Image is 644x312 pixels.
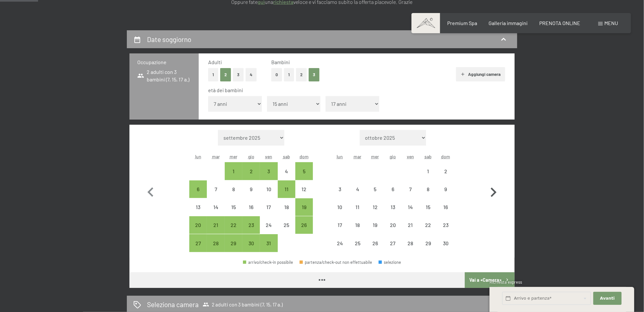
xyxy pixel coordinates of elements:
div: Sat Nov 22 2025 [419,216,437,234]
div: 25 [278,222,295,239]
div: età dei bambini [208,87,500,94]
div: arrivo/check-in possibile [189,234,207,252]
div: arrivo/check-in possibile [225,216,242,234]
div: arrivo/check-in non effettuabile [419,216,437,234]
div: Sun Nov 02 2025 [437,162,455,180]
div: 17 [261,205,277,221]
div: arrivo/check-in non effettuabile [366,216,384,234]
div: 24 [332,241,348,257]
div: arrivo/check-in non effettuabile [189,198,207,216]
div: arrivo/check-in non effettuabile [278,162,295,180]
span: Richiesta express [490,279,522,285]
div: 29 [225,241,242,257]
div: Fri Oct 24 2025 [260,216,277,234]
div: arrivo/check-in non effettuabile [331,180,349,198]
div: Tue Nov 04 2025 [349,180,366,198]
div: Mon Oct 13 2025 [189,198,207,216]
div: arrivo/check-in non effettuabile [349,216,366,234]
div: Sat Nov 29 2025 [419,234,437,252]
div: Wed Nov 12 2025 [366,198,384,216]
button: 0 [271,68,282,81]
div: arrivo/check-in possibile [295,162,313,180]
div: 12 [296,187,312,203]
div: arrivo/check-in possibile [242,234,260,252]
div: Fri Nov 21 2025 [402,216,419,234]
button: 3 [309,68,319,81]
div: 20 [190,222,206,239]
div: 25 [349,241,366,257]
div: 4 [278,169,295,185]
div: arrivo/check-in non effettuabile [384,234,402,252]
div: Wed Oct 22 2025 [225,216,242,234]
div: Tue Oct 21 2025 [207,216,224,234]
div: arrivo/check-in non effettuabile [437,162,455,180]
div: Thu Oct 02 2025 [242,162,260,180]
span: Avanti [600,295,615,301]
div: arrivo/check-in non effettuabile [366,180,384,198]
div: Thu Nov 20 2025 [384,216,402,234]
div: Fri Oct 10 2025 [260,180,277,198]
abbr: sabato [424,154,432,159]
div: 13 [385,205,401,221]
div: arrivo/check-in non effettuabile [207,198,224,216]
div: arrivo/check-in non effettuabile [366,234,384,252]
abbr: giovedì [248,154,254,159]
div: 10 [261,187,277,203]
abbr: martedì [354,154,361,159]
button: 2 [296,68,307,81]
div: arrivo/check-in non effettuabile [331,198,349,216]
button: 2 [220,68,231,81]
div: arrivo/check-in non effettuabile [419,198,437,216]
div: 16 [243,205,259,221]
div: Sat Nov 08 2025 [419,180,437,198]
div: Fri Nov 28 2025 [402,234,419,252]
div: 24 [261,222,277,239]
div: 9 [438,187,454,203]
div: arrivo/check-in non effettuabile [437,216,455,234]
div: arrivo/check-in non effettuabile [419,162,437,180]
div: Tue Nov 11 2025 [349,198,366,216]
div: Sun Nov 09 2025 [437,180,455,198]
span: Bambini [271,59,290,65]
div: 17 [332,222,348,239]
a: PRENOTA ONLINE [539,20,580,26]
div: arrivo/check-in non effettuabile [402,216,419,234]
div: Thu Nov 27 2025 [384,234,402,252]
div: 1 [225,169,242,185]
div: arrivo/check-in non effettuabile [384,180,402,198]
div: arrivo/check-in non effettuabile [366,198,384,216]
div: Mon Oct 27 2025 [189,234,207,252]
div: Thu Nov 13 2025 [384,198,402,216]
button: 1 [208,68,218,81]
div: 8 [420,187,436,203]
div: arrivo/check-in possibile [189,216,207,234]
div: Wed Nov 19 2025 [366,216,384,234]
div: Wed Oct 29 2025 [225,234,242,252]
div: Sun Oct 19 2025 [295,198,313,216]
div: 6 [190,187,206,203]
div: Tue Nov 25 2025 [349,234,366,252]
div: arrivo/check-in non effettuabile [402,198,419,216]
div: arrivo/check-in non effettuabile [242,180,260,198]
div: selezione [379,260,401,264]
div: Tue Oct 07 2025 [207,180,224,198]
div: 19 [367,222,383,239]
div: 1 [420,169,436,185]
div: arrivo/check-in possibile [295,198,313,216]
div: arrivo/check-in possibile [260,234,277,252]
div: 2 [243,169,259,185]
div: arrivo/check-in possibile [260,162,277,180]
abbr: venerdì [407,154,414,159]
div: 5 [367,187,383,203]
div: arrivo/check-in non effettuabile [295,180,313,198]
button: Mese precedente [141,130,160,252]
div: Sat Oct 18 2025 [278,198,295,216]
div: 27 [385,241,401,257]
div: arrivo/check-in non effettuabile [384,198,402,216]
div: arrivo/check-in non effettuabile [278,198,295,216]
div: 10 [332,205,348,221]
abbr: lunedì [195,154,201,159]
div: arrivo/check-in non effettuabile [331,216,349,234]
div: 21 [208,222,224,239]
div: arrivo/check-in non effettuabile [225,180,242,198]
